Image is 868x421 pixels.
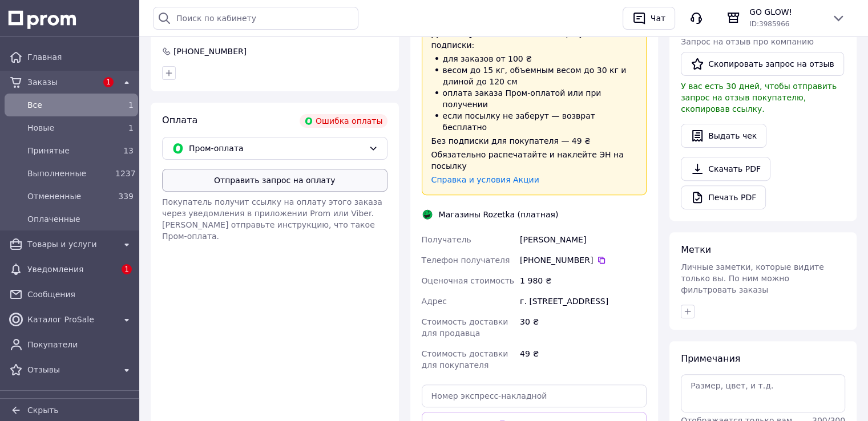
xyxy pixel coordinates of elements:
button: Отправить запрос на оплату [162,169,387,192]
span: Оплаченные [27,213,134,225]
div: 30 ₴ [518,311,649,343]
li: для заказов от 100 ₴ [431,53,637,64]
span: Товары и услуги [27,238,115,250]
div: [PHONE_NUMBER] [172,46,248,57]
span: 13 [123,146,134,155]
div: Магазины Rozetka (платная) [436,209,562,220]
span: Адрес [422,297,447,306]
span: Пром-оплата [189,142,364,155]
button: Скопировать запрос на отзыв [681,52,844,76]
span: Оценочная стоимость [422,276,515,285]
span: 339 [118,192,134,201]
span: Запрос на отзыв про компанию [681,37,814,46]
span: ID: 3985966 [749,20,789,28]
div: Ошибка оплаты [300,114,387,128]
span: Новые [27,122,111,133]
span: Выполненные [27,168,111,179]
div: г. [STREET_ADDRESS] [518,291,649,311]
span: Принятые [27,145,111,156]
span: Метки [681,244,711,255]
input: Номер экспресс-накладной [422,384,647,407]
span: 1 [103,77,114,87]
div: 49 ₴ [518,343,649,375]
span: 1 [122,264,132,274]
li: весом до 15 кг, объемным весом до 30 кг и длиной до 120 см [431,64,637,87]
div: [PERSON_NAME] [518,229,649,250]
span: Телефон получателя [422,256,510,265]
a: Справка и условия Акции [431,175,539,184]
span: GO GLOW! [749,6,822,18]
li: если посылку не заберут — возврат бесплатно [431,110,637,133]
span: Заказы [27,76,97,88]
span: Покупатель получит ссылку на оплату этого заказа через уведомления в приложении Prom или Viber. [... [162,197,382,241]
button: Чат [623,7,675,30]
div: Обязательно распечатайте и наклейте ЭН на посылку [431,149,637,172]
span: Примечания [681,353,740,364]
span: 1 [128,123,134,132]
input: Поиск по кабинету [153,7,358,30]
span: Личные заметки, которые видите только вы. По ним можно фильтровать заказы [681,262,824,294]
li: оплата заказа Пром-оплатой или при получении [431,87,637,110]
div: 1 980 ₴ [518,270,649,291]
span: Оплата [162,115,197,126]
span: Стоимость доставки для покупателя [422,349,508,370]
span: Скрыть [27,406,59,415]
div: при условии подписки: [431,28,637,51]
span: Стоимость доставки для продавца [422,317,508,338]
span: Отзывы [27,364,115,375]
a: Скачать PDF [681,157,770,181]
span: Получатель [422,235,471,244]
button: Выдать чек [681,124,766,148]
span: Покупатели [27,339,134,350]
div: Чат [648,10,668,27]
span: Все [27,99,111,111]
span: Отмененные [27,191,111,202]
span: У вас есть 30 дней, чтобы отправить запрос на отзыв покупателю, скопировав ссылку. [681,82,837,114]
span: Каталог ProSale [27,314,115,325]
span: 1237 [115,169,136,178]
span: Уведомления [27,264,115,275]
span: 1 [128,100,134,110]
a: Печать PDF [681,185,766,209]
span: Для покупателя бесплатно [431,29,557,38]
span: Сообщения [27,289,134,300]
div: Без подписки для покупателя — 49 ₴ [431,135,637,147]
span: Главная [27,51,134,63]
div: [PHONE_NUMBER] [520,254,647,266]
